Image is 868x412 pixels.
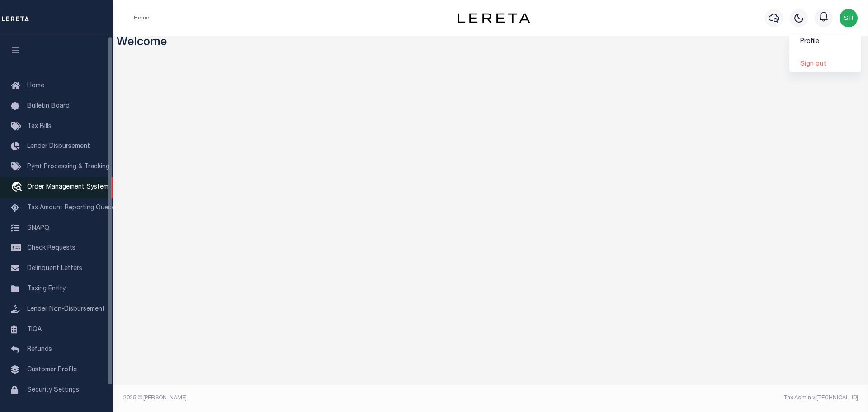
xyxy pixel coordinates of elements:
[27,367,77,373] span: Customer Profile
[789,34,861,49] a: Profile
[117,394,491,402] div: 2025 © [PERSON_NAME].
[27,225,49,231] span: SNAPQ
[134,14,149,22] li: Home
[27,387,79,393] span: Security Settings
[497,394,858,402] div: Tax Admin v.[TECHNICAL_ID]
[800,38,819,45] span: Profile
[11,182,25,194] i: travel_explore
[27,306,105,313] span: Lender Non-Disbursement
[27,103,70,109] span: Bulletin Board
[27,123,52,130] span: Tax Bills
[27,184,108,190] span: Order Management System
[27,346,52,353] span: Refunds
[27,245,75,251] span: Check Requests
[27,286,66,292] span: Taxing Entity
[117,36,865,50] h3: Welcome
[27,265,82,272] span: Delinquent Letters
[789,57,861,72] a: Sign out
[27,83,44,89] span: Home
[840,9,858,27] img: svg+xml;base64,PHN2ZyB4bWxucz0iaHR0cDovL3d3dy53My5vcmcvMjAwMC9zdmciIHBvaW50ZXItZXZlbnRzPSJub25lIi...
[800,61,826,67] span: Sign out
[27,205,115,211] span: Tax Amount Reporting Queue
[27,164,109,170] span: Pymt Processing & Tracking
[458,13,530,23] img: logo-dark.svg
[27,143,90,150] span: Lender Disbursement
[27,326,42,332] span: TIQA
